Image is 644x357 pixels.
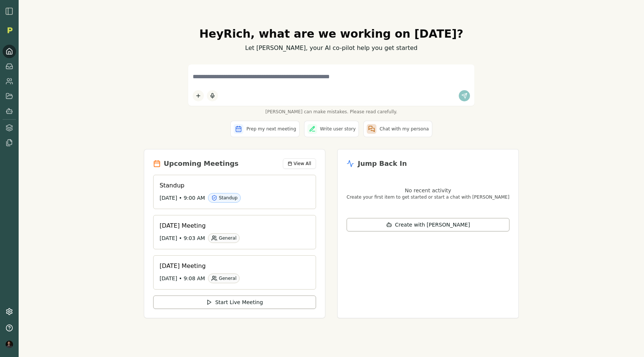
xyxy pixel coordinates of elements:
h2: Jump Back In [358,158,407,169]
div: Standup [208,193,241,203]
h3: Standup [160,181,304,190]
div: [DATE] • 9:00 AM [160,193,304,203]
img: Organization logo [4,25,15,36]
span: Chat with my persona [379,126,429,132]
button: Prep my next meeting [230,121,299,137]
h3: [DATE] Meeting [160,262,304,271]
div: General [208,274,240,283]
h3: [DATE] Meeting [160,221,304,230]
button: Write user story [304,121,359,137]
img: profile [6,341,13,348]
p: Let [PERSON_NAME], your AI co-pilot help you get started [144,44,519,53]
button: Add content to chat [193,90,204,101]
span: Prep my next meeting [246,126,296,132]
span: Write user story [320,126,356,132]
span: Start Live Meeting [215,298,263,306]
span: View All [294,161,311,167]
span: [PERSON_NAME] can make mistakes. Please read carefully. [188,109,474,115]
img: sidebar [5,7,14,16]
button: Start dictation [207,90,218,101]
button: Help [3,321,16,335]
div: General [208,233,240,243]
button: Start Live Meeting [153,296,316,309]
button: Create with [PERSON_NAME] [347,218,509,231]
button: Chat with my persona [363,121,432,137]
p: No recent activity [347,187,509,194]
span: Create with [PERSON_NAME] [395,221,470,228]
div: [DATE] • 9:03 AM [160,233,304,243]
h1: Hey Rich , what are we working on [DATE]? [144,27,519,41]
p: Create your first item to get started or start a chat with [PERSON_NAME] [347,194,509,200]
a: [DATE] Meeting[DATE] • 9:03 AMGeneral [153,215,316,249]
button: View All [283,158,316,169]
a: [DATE] Meeting[DATE] • 9:08 AMGeneral [153,255,316,290]
h2: Upcoming Meetings [164,158,239,169]
a: Standup[DATE] • 9:00 AMStandup [153,175,316,209]
div: [DATE] • 9:08 AM [160,274,304,283]
button: Send message [459,90,470,101]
